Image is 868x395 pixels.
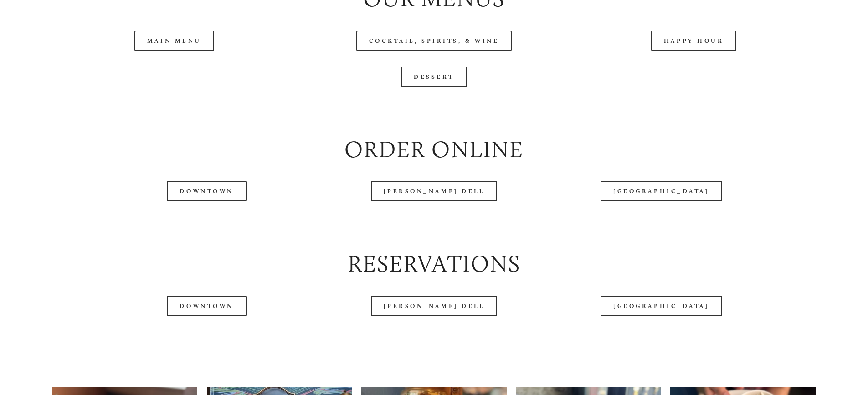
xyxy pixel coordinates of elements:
a: [PERSON_NAME] Dell [371,181,498,201]
a: Downtown [167,181,246,201]
h2: Order Online [52,133,816,166]
a: [PERSON_NAME] Dell [371,296,498,316]
a: [GEOGRAPHIC_DATA] [601,296,722,316]
a: Downtown [167,296,246,316]
h2: Reservations [52,248,816,280]
a: [GEOGRAPHIC_DATA] [601,181,722,201]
